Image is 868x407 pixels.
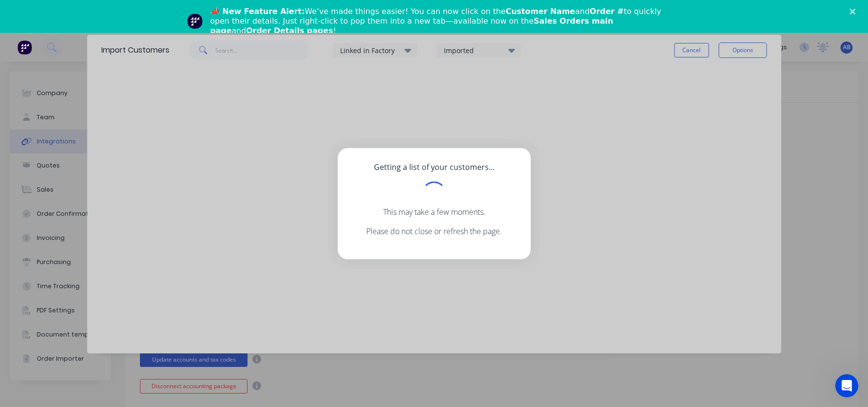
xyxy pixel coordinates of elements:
iframe: Intercom live chat [835,374,858,397]
div: We’ve made things easier! You can now click on the and to quickly open their details. Just right-... [210,7,666,36]
h5: Getting a list of your customers... [352,162,516,171]
img: Profile image for Team [187,14,203,29]
p: Please do not close or refresh the page. [352,225,516,237]
div: Close [850,9,859,14]
b: 📣 New Feature Alert: [210,7,305,16]
b: Order # [590,7,624,16]
b: Order Details pages [246,26,333,35]
p: This may take a few moments. [352,206,516,218]
img: Factory [17,40,32,55]
b: Customer Name [506,7,575,16]
b: Sales Orders main page [210,16,613,35]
